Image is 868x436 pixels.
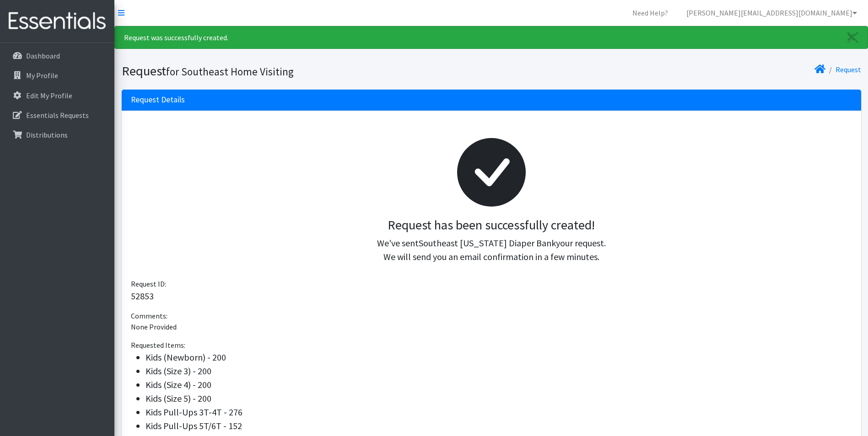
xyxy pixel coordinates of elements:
[146,405,852,419] li: Kids Pull-Ups 3T-4T - 276
[625,4,675,22] a: Need Help?
[26,51,60,60] p: Dashboard
[131,322,177,331] span: None Provided
[131,95,185,105] h3: Request Details
[131,311,167,320] span: Comments:
[146,392,852,405] li: Kids (Size 5) - 200
[146,351,852,364] li: Kids (Newborn) - 200
[131,340,185,350] span: Requested Items:
[838,27,868,48] a: Close
[138,236,845,264] p: We've sent your request. We will send you an email confirmation in a few minutes.
[679,4,864,22] a: [PERSON_NAME][EMAIL_ADDRESS][DOMAIN_NAME]
[4,126,111,144] a: Distributions
[138,218,845,233] h3: Request has been successfully created!
[26,91,72,100] p: Edit My Profile
[131,279,166,288] span: Request ID:
[114,26,868,49] div: Request was successfully created.
[146,364,852,378] li: Kids (Size 3) - 200
[26,111,89,120] p: Essentials Requests
[131,289,852,303] p: 52853
[146,419,852,433] li: Kids Pull-Ups 5T/6T - 152
[4,6,111,37] img: HumanEssentials
[122,63,488,79] h1: Request
[4,86,111,105] a: Edit My Profile
[4,66,111,85] a: My Profile
[419,237,556,249] span: Southeast [US_STATE] Diaper Bank
[4,47,111,65] a: Dashboard
[146,378,852,392] li: Kids (Size 4) - 200
[26,130,68,139] p: Distributions
[166,65,294,78] small: for Southeast Home Visiting
[836,65,861,74] a: Request
[4,106,111,124] a: Essentials Requests
[26,71,58,80] p: My Profile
